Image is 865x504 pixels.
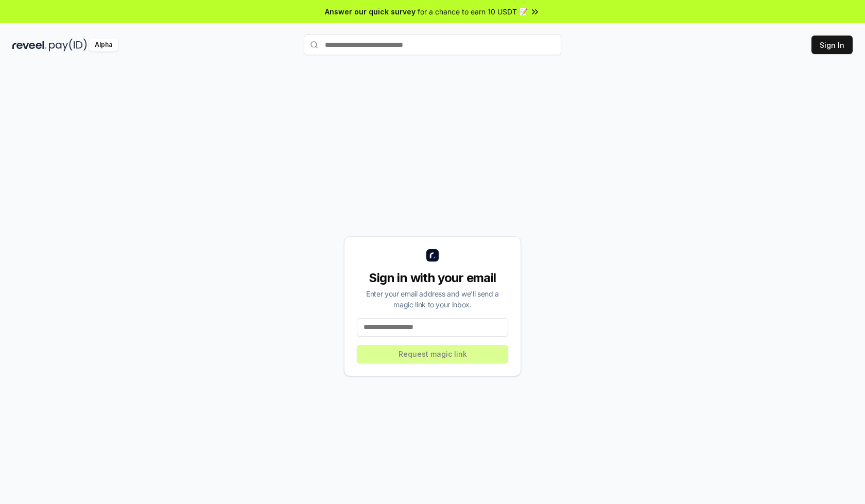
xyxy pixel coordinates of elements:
[811,36,853,54] button: Sign In
[357,288,508,310] div: Enter your email address and we’ll send a magic link to your inbox.
[325,6,416,17] span: Answer our quick survey
[49,39,87,51] img: pay_id
[426,249,439,262] img: logo_small
[418,6,528,17] span: for a chance to earn 10 USDT 📝
[12,39,47,51] img: reveel_dark
[89,39,118,51] div: Alpha
[357,270,508,286] div: Sign in with your email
